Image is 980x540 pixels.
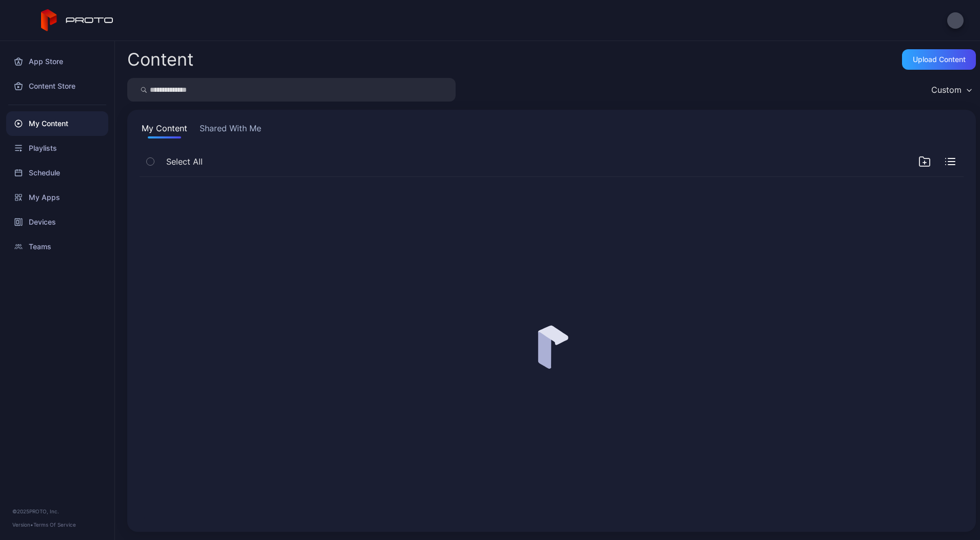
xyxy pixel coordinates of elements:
span: Version • [12,522,33,528]
a: App Store [6,49,108,74]
a: Devices [6,210,108,234]
button: Shared With Me [198,122,263,138]
a: Teams [6,234,108,259]
button: Custom [926,78,976,102]
span: Select All [166,155,203,168]
div: Upload Content [913,55,966,64]
a: My Apps [6,185,108,210]
button: My Content [140,122,189,138]
div: Custom [931,85,962,95]
div: Content [127,51,193,68]
a: Terms Of Service [33,522,76,528]
div: © 2025 PROTO, Inc. [12,507,102,515]
a: Schedule [6,161,108,185]
button: Upload Content [902,49,976,70]
a: My Content [6,111,108,136]
a: Playlists [6,136,108,161]
a: Content Store [6,74,108,98]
